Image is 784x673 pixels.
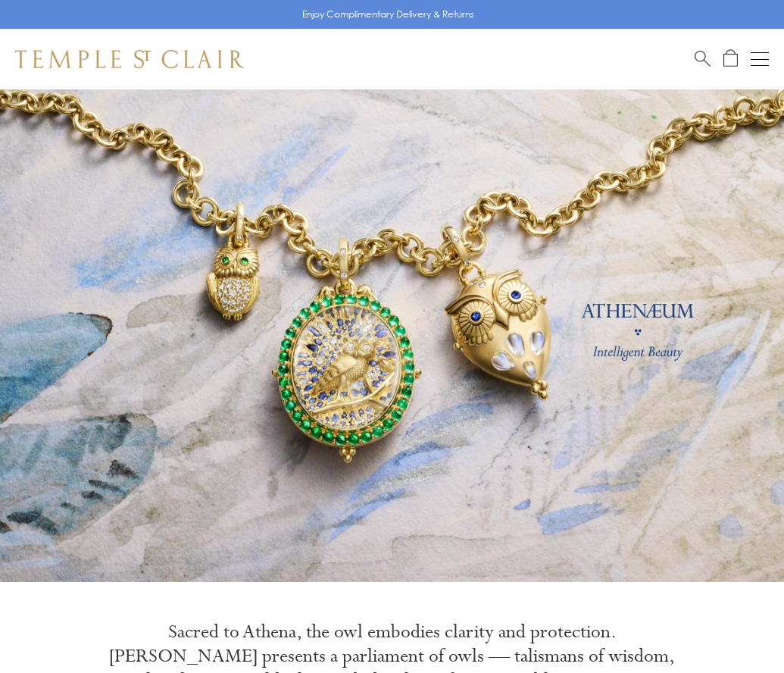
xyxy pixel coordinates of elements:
button: Open navigation [751,50,769,68]
p: Enjoy Complimentary Delivery & Returns [302,7,474,22]
img: Temple St. Clair [15,50,244,68]
a: Search [695,49,711,68]
a: Open Shopping Bag [723,49,738,68]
